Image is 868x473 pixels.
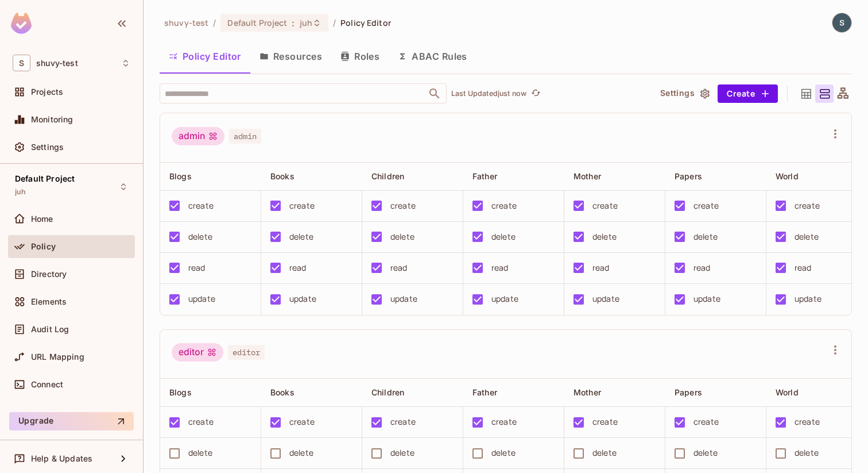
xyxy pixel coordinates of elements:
[13,55,30,71] span: S
[188,199,214,212] div: create
[693,199,719,212] div: create
[592,230,617,243] div: delete
[270,387,294,397] span: Books
[573,171,601,181] span: Mother
[188,416,214,428] div: create
[188,230,212,243] div: delete
[390,293,417,305] div: update
[340,17,391,28] span: Policy Editor
[250,42,331,71] button: Resources
[289,262,307,274] div: read
[832,13,851,32] img: shuvy ankor
[491,416,517,428] div: create
[693,293,720,305] div: update
[331,42,389,71] button: Roles
[491,230,516,243] div: delete
[389,42,476,71] button: ABAC Rules
[390,230,414,243] div: delete
[675,171,702,181] span: Papers
[795,199,820,212] div: create
[371,387,404,397] span: Children
[531,88,541,99] span: refresh
[693,230,718,243] div: delete
[718,84,778,103] button: Create
[11,13,32,34] img: SReyMgAAAABJRU5ErkJggg==
[160,42,250,71] button: Policy Editor
[36,59,78,68] span: Workspace: shuvy-test
[227,17,287,28] span: Default Project
[795,293,821,305] div: update
[31,242,56,251] span: Policy
[31,143,64,152] span: Settings
[289,293,316,305] div: update
[213,17,216,28] li: /
[371,171,404,181] span: Children
[31,87,63,97] span: Projects
[693,262,711,274] div: read
[300,17,312,28] span: juh
[656,84,713,103] button: Settings
[228,345,265,360] span: editor
[592,416,618,428] div: create
[693,447,718,459] div: delete
[289,230,313,243] div: delete
[15,187,26,197] span: juh
[31,115,73,124] span: Monitoring
[31,270,67,279] span: Directory
[592,199,618,212] div: create
[776,171,799,181] span: World
[776,387,799,397] span: World
[31,297,67,306] span: Elements
[270,171,294,181] span: Books
[491,262,509,274] div: read
[333,17,336,28] li: /
[390,199,416,212] div: create
[15,174,75,183] span: Default Project
[795,262,812,274] div: read
[472,171,497,181] span: Father
[573,387,601,397] span: Mother
[164,17,208,28] span: the active workspace
[675,387,702,397] span: Papers
[291,18,295,28] span: :
[188,447,212,459] div: delete
[169,387,192,397] span: Blogs
[693,416,719,428] div: create
[289,447,313,459] div: delete
[795,447,819,459] div: delete
[592,293,619,305] div: update
[172,343,223,362] div: editor
[289,416,315,428] div: create
[31,325,69,334] span: Audit Log
[427,86,443,102] button: Open
[592,262,610,274] div: read
[31,380,63,389] span: Connect
[526,87,542,101] span: Click to refresh data
[491,447,516,459] div: delete
[172,127,224,145] div: admin
[795,416,820,428] div: create
[289,199,315,212] div: create
[188,293,215,305] div: update
[9,412,134,430] button: Upgrade
[169,171,192,181] span: Blogs
[592,447,617,459] div: delete
[229,129,261,144] span: admin
[795,230,819,243] div: delete
[31,454,92,463] span: Help & Updates
[390,416,416,428] div: create
[529,87,542,101] button: refresh
[491,199,517,212] div: create
[31,214,53,224] span: Home
[390,262,408,274] div: read
[188,262,206,274] div: read
[472,387,497,397] span: Father
[31,352,84,362] span: URL Mapping
[491,293,518,305] div: update
[451,89,526,98] p: Last Updated just now
[390,447,414,459] div: delete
